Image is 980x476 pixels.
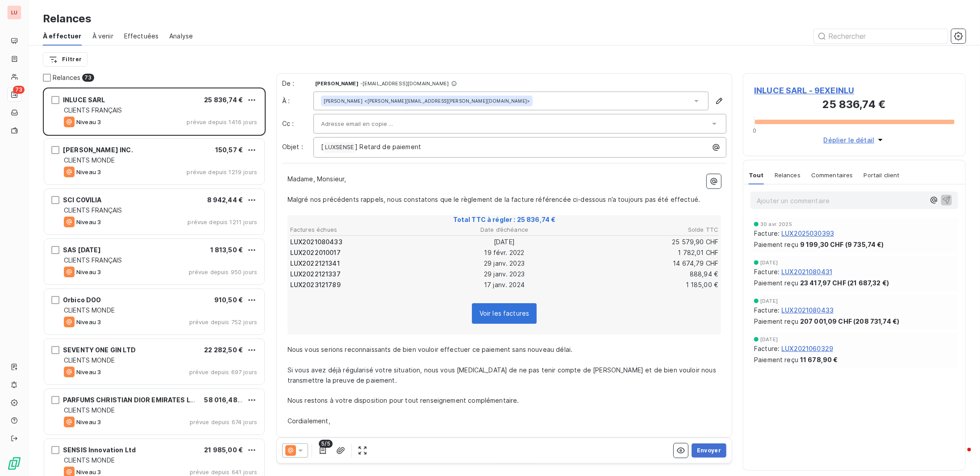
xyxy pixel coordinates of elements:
[754,305,780,315] span: Facture :
[76,268,101,276] span: Niveau 3
[288,366,718,384] span: Si vous avez déjà régularisé votre situation, nous vous [MEDICAL_DATA] de ne pas tenir compte de ...
[187,168,257,175] span: prévue depuis 1219 jours
[64,106,122,114] span: CLIENTS FRANÇAIS
[800,240,884,249] span: 9 199,30 CHF (9 735,74 €)
[288,397,519,404] span: Nous restons à votre disposition pour tout renseignement complémentaire.
[189,318,257,326] span: prévue depuis 752 jours
[7,5,21,20] div: LU
[321,143,323,150] span: [
[576,259,719,268] td: 14 674,79 CHF
[800,355,838,364] span: 11 678,90 €
[290,280,341,289] span: LUX2023121789
[760,298,778,304] span: [DATE]
[76,118,101,125] span: Niveau 3
[204,396,243,404] span: 58 016,48 €
[821,135,888,145] button: Déplier le détail
[282,96,313,105] label: À :
[63,346,136,354] span: SEVENTY ONE GIN LTD
[64,256,122,264] span: CLIENTS FRANÇAIS
[43,11,92,27] h3: Relances
[92,32,113,41] span: À venir
[190,418,257,426] span: prévue depuis 674 jours
[215,146,243,154] span: 150,57 €
[64,156,115,164] span: CLIENTS MONDE
[824,135,875,145] span: Déplier le détail
[53,73,80,82] span: Relances
[754,96,955,114] h3: 25 836,74 €
[811,171,853,179] span: Commentaires
[288,346,573,353] span: Nous vous serions reconnaissants de bien vouloir effectuer ce paiement sans nouveau délai.
[324,142,355,153] span: LUXSENSE
[76,218,101,225] span: Niveau 3
[433,269,575,279] td: 29 janv. 2023
[63,196,102,204] span: SCI COVILIA
[64,206,122,214] span: CLIENTS FRANÇAIS
[433,280,575,290] td: 17 janv. 2024
[290,259,340,268] span: LUX2022121341
[289,215,720,224] span: Total TTC à régler : 25 836,74 €
[288,175,346,183] span: Madame, Monsieur,
[760,260,778,265] span: [DATE]
[169,32,193,41] span: Analyse
[781,344,833,353] span: LUX2021060329
[324,98,530,104] div: <[PERSON_NAME][EMAIL_ADDRESS][PERSON_NAME][DOMAIN_NAME]>
[754,267,780,276] span: Facture :
[64,356,115,364] span: CLIENTS MONDE
[319,440,332,448] span: 5/5
[7,456,21,471] img: Logo LeanPay
[76,168,101,175] span: Niveau 3
[64,306,115,314] span: CLIENTS MONDE
[43,88,266,476] div: grid
[76,318,101,326] span: Niveau 3
[760,221,792,227] span: 30 avr. 2025
[189,368,257,376] span: prévue depuis 697 jours
[315,81,359,86] span: [PERSON_NAME]
[64,406,115,414] span: CLIENTS MONDE
[576,248,719,258] td: 1 782,01 CHF
[13,86,25,94] span: 73
[754,278,798,288] span: Paiement reçu
[288,196,701,203] span: Malgré nos précédents rappels, nous constatons que le règlement de la facture référencée ci-desso...
[190,468,257,476] span: prévue depuis 641 jours
[814,29,948,43] input: Rechercher
[754,344,780,353] span: Facture :
[63,296,101,304] span: Orbico DOO
[754,240,798,249] span: Paiement reçu
[480,309,530,317] span: Voir les factures
[214,296,243,304] span: 910,50 €
[433,259,575,268] td: 29 janv. 2023
[324,98,363,104] span: [PERSON_NAME]
[43,32,82,41] span: À effectuer
[76,468,101,476] span: Niveau 3
[204,446,243,454] span: 21 985,00 €
[781,267,832,276] span: LUX2021080431
[282,143,303,150] span: Objet :
[187,118,257,125] span: prévue depuis 1416 jours
[63,246,101,254] span: SAS [DATE]
[754,355,798,364] span: Paiement reçu
[950,446,971,467] iframe: Intercom live chat
[43,52,88,67] button: Filtrer
[576,237,719,247] td: 25 579,90 CHF
[290,225,432,234] th: Factures échues
[321,117,417,130] input: Adresse email en copie ...
[288,417,330,425] span: Cordialement,
[754,84,955,96] span: INLUCE SARL - 9EXEINLU
[63,96,105,104] span: INLUCE SARL
[775,171,801,179] span: Relances
[189,268,257,276] span: prévue depuis 950 jours
[433,237,575,247] td: [DATE]
[355,143,421,150] span: ] Retard de paiement
[207,196,243,204] span: 8 942,44 €
[360,81,449,86] span: - [EMAIL_ADDRESS][DOMAIN_NAME]
[760,337,778,342] span: [DATE]
[749,171,764,179] span: Tout
[576,225,719,234] th: Solde TTC
[63,146,133,154] span: [PERSON_NAME] INC.
[800,317,899,326] span: 207 001,09 CHF (208 731,74 €)
[433,225,575,234] th: Date d’échéance
[82,74,94,82] span: 73
[433,248,575,258] td: 19 févr. 2022
[282,79,313,88] span: De :
[781,229,834,238] span: LUX2025030393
